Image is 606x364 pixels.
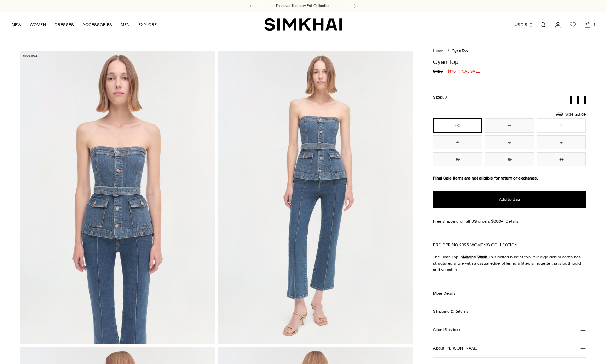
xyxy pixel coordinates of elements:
button: USD $ [515,17,533,33]
a: Go to the account page [551,18,565,32]
button: 4 [433,135,482,149]
button: Client Services [433,321,586,339]
h3: More Details [433,291,455,296]
button: 8 [537,135,586,149]
button: 00 [433,118,482,133]
img: Cyan Top [20,51,215,344]
a: ACCESSORIES [82,17,112,33]
a: NEW [12,17,21,33]
label: Size: [433,94,447,101]
s: $425 [433,68,443,75]
div: Free shipping on all US orders $200+ [433,218,586,224]
a: WOMEN [30,17,46,33]
span: 00 [442,95,447,100]
button: 10 [433,152,482,166]
button: 14 [537,152,586,166]
a: Open cart modal [581,18,595,32]
a: EXPLORE [138,17,157,33]
a: Wishlist [566,18,580,32]
a: PRE-SPRING 2025 WOMEN'S COLLECTION [433,242,518,247]
button: 0 [485,118,534,133]
a: Open search modal [536,18,550,32]
a: Discover the new Fall Collection [276,3,330,9]
span: 1 [591,21,598,28]
h3: Shipping & Returns [433,309,468,314]
a: SIMKHAI [264,18,342,31]
strong: Marine Wash. [463,254,489,259]
strong: Final Sale items are not eligible for return or exchange. [433,176,538,181]
a: Details [506,218,519,224]
nav: breadcrumbs [433,48,586,54]
h3: About [PERSON_NAME] [433,346,478,351]
button: Shipping & Returns [433,303,586,321]
h1: Cyan Top [433,59,586,65]
a: Size Guide [555,110,586,118]
p: The Cyan Top in This belted bustier top in indigo denim combines structured allure with a casual ... [433,254,586,273]
button: 2 [537,118,586,133]
span: Cyan Top [452,49,468,53]
span: $170 [447,68,456,75]
button: 12 [485,152,534,166]
a: Home [433,49,443,53]
a: MEN [121,17,130,33]
span: Add to Bag [499,196,520,202]
div: / [447,48,449,54]
button: 6 [485,135,534,149]
img: Cyan Top [218,51,413,344]
h3: Client Services [433,328,460,332]
a: DRESSES [54,17,74,33]
button: More Details [433,284,586,303]
button: About [PERSON_NAME] [433,339,586,357]
button: Add to Bag [433,191,586,208]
